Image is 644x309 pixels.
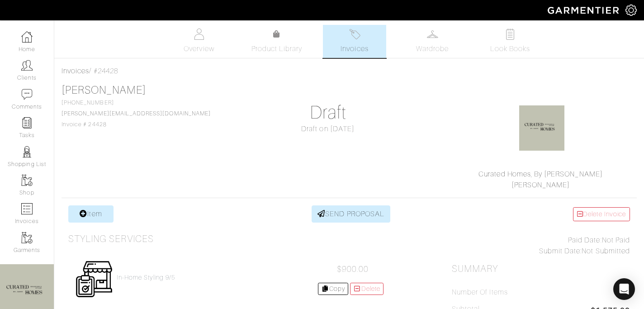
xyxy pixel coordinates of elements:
img: orders-27d20c2124de7fd6de4e0e44c1d41de31381a507db9b33961299e4e07d508b8c.svg [349,29,360,40]
img: Womens_Service-b2905c8a555b134d70f80a63ccd9711e5cb40bac1cff00c12a43f244cd2c1cd3.png [75,260,113,298]
span: Paid Date: [568,236,602,244]
a: In-Home Styling 9/5 [117,274,175,281]
img: garments-icon-b7da505a4dc4fd61783c78ac3ca0ef83fa9d6f193b1c9dc38574b1d14d53ca28.png [21,232,33,243]
a: [PERSON_NAME][EMAIL_ADDRESS][DOMAIN_NAME] [62,110,211,117]
span: Look Books [490,43,530,54]
a: SEND PROPOSAL [312,205,390,223]
div: Draft on [DATE] [239,124,417,134]
h3: Styling Services [68,233,154,245]
a: Copy [318,283,348,295]
span: Overview [184,43,214,54]
a: Delete [350,283,384,295]
div: / #24428 [62,66,637,76]
img: reminder-icon-8004d30b9f0a5d33ae49ab947aed9ed385cf756f9e5892f1edd6e32f2345188e.png [21,117,33,128]
img: todo-9ac3debb85659649dc8f770b8b6100bb5dab4b48dedcbae339e5042a72dfd3cc.svg [505,29,516,40]
span: Wardrobe [416,43,449,54]
a: Look Books [478,25,542,58]
img: gear-icon-white-bd11855cb880d31180b6d7d6211b90ccbf57a29d726f0c71d8c61bd08dd39cc2.png [625,5,637,16]
img: orders-icon-0abe47150d42831381b5fb84f609e132dff9fe21cb692f30cb5eec754e2cba89.png [21,203,33,214]
img: stylists-icon-eb353228a002819b7ec25b43dbf5f0378dd9e0616d9560372ff212230b889e62.png [21,146,33,157]
a: Wardrobe [401,25,464,58]
img: garmentier-logo-header-white-b43fb05a5012e4ada735d5af1a66efaba907eab6374d6393d1fbf88cb4ef424d.png [543,2,625,18]
img: f1sLSt6sjhtqviGWfno3z99v.jpg [519,105,564,151]
a: Item [68,205,114,223]
div: Open Intercom Messenger [613,278,635,300]
img: comment-icon-a0a6a9ef722e966f86d9cbdc48e553b5cf19dbc54f86b18d962a5391bc8f6eb6.png [21,89,33,100]
span: $900.00 [337,265,369,274]
img: clients-icon-6bae9207a08558b7cb47a8932f037763ab4055f8c8b6bfacd5dc20c3e0201464.png [21,60,33,71]
a: Curated Homes, By [PERSON_NAME] [478,170,603,178]
img: basicinfo-40fd8af6dae0f16599ec9e87c0ef1c0a1fdea2edbe929e3d69a839185d80c458.svg [194,29,205,40]
a: Product Library [245,29,308,54]
a: Invoices [62,67,89,75]
a: [PERSON_NAME] [62,84,146,96]
span: Invoices [341,43,368,54]
img: garments-icon-b7da505a4dc4fd61783c78ac3ca0ef83fa9d6f193b1c9dc38574b1d14d53ca28.png [21,175,33,186]
h2: Summary [452,263,630,275]
a: Delete Invoice [573,207,630,221]
img: wardrobe-487a4870c1b7c33e795ec22d11cfc2ed9d08956e64fb3008fe2437562e282088.svg [427,29,438,40]
span: [PHONE_NUMBER] Invoice # 24428 [62,100,211,128]
span: Submit Date: [539,247,582,255]
a: Overview [167,25,231,58]
img: dashboard-icon-dbcd8f5a0b271acd01030246c82b418ddd0df26cd7fceb0bd07c9910d44c42f6.png [21,31,33,43]
a: [PERSON_NAME] [511,181,570,189]
div: Not Paid Not Submitted [452,235,630,257]
a: Invoices [323,25,386,58]
span: Product Library [251,43,303,54]
h1: Draft [239,102,417,124]
h5: Number of Items [452,288,508,297]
